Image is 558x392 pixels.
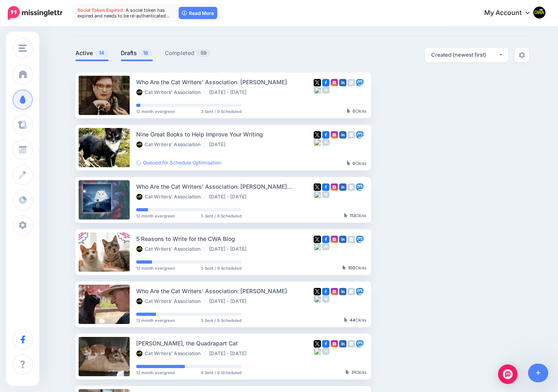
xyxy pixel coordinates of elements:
[314,191,321,198] img: bluesky-square.png
[201,266,242,270] span: 5 Sent / 9 Scheduled
[314,131,321,138] img: twitter-square.png
[331,288,338,295] img: instagram-square.png
[344,318,366,323] div: Clicks
[322,347,329,355] img: medium-grey-square.png
[314,340,321,347] img: twitter-square.png
[342,265,346,270] img: pointer-grey-darker.png
[348,131,355,138] img: google_business-grey-square.png
[339,183,346,191] img: linkedin-square.png
[77,7,170,19] span: A social token has expired and needs to be re-authenticated…
[95,49,108,57] span: 14
[347,109,351,113] img: pointer-grey-darker.png
[356,79,363,86] img: mastodon-square.png
[136,266,175,270] span: 12 month evergreen
[348,79,355,86] img: google_business-grey-square.png
[121,48,153,58] a: Drafts16
[136,298,205,305] li: Cat Writers' Association
[136,77,314,87] div: Who Are the Cat Writers’ Association: [PERSON_NAME]
[339,79,346,86] img: linkedin-square.png
[136,182,314,191] div: Who Are the Cat Writers’ Association: [PERSON_NAME] [PERSON_NAME]
[136,109,175,113] span: 12 month evergreen
[136,160,221,166] a: Queued for Schedule Optimisation
[136,339,314,348] div: [PERSON_NAME], the Quadrapart Cat
[201,371,242,375] span: 6 Sent / 9 Scheduled
[344,213,348,218] img: pointer-grey-darker.png
[322,191,329,198] img: medium-grey-square.png
[136,89,205,96] li: Cat Writers' Association
[136,141,205,148] li: Cat Writers' Association
[347,161,351,166] img: pointer-grey-darker.png
[425,48,508,62] button: Created (newest first)
[314,347,321,355] img: bluesky-square.png
[331,340,338,347] img: instagram-square.png
[356,236,363,243] img: mastodon-square.png
[356,340,363,347] img: mastodon-square.png
[139,49,152,57] span: 16
[136,246,205,252] li: Cat Writers' Association
[344,213,366,218] div: Clicks
[348,340,355,347] img: google_business-grey-square.png
[331,183,338,191] img: instagram-square.png
[179,7,217,19] a: Read More
[347,161,366,166] div: Clicks
[75,48,109,58] a: Active14
[322,79,329,86] img: facebook-square.png
[498,364,517,384] div: Open Intercom Messenger
[339,340,346,347] img: linkedin-square.png
[322,288,329,295] img: facebook-square.png
[19,45,27,52] img: menu.png
[348,183,355,191] img: google_business-grey-square.png
[314,243,321,250] img: bluesky-square.png
[209,141,229,148] li: [DATE]
[314,295,321,303] img: bluesky-square.png
[322,295,329,303] img: medium-grey-square.png
[136,371,175,375] span: 12 month evergreen
[331,236,338,243] img: instagram-square.png
[322,131,329,138] img: facebook-square.png
[136,194,205,200] li: Cat Writers' Association
[431,51,498,59] div: Created (newest first)
[356,131,363,138] img: mastodon-square.png
[322,138,329,146] img: medium-grey-square.png
[8,6,62,20] img: Missinglettr
[519,52,525,58] img: settings-grey.png
[136,318,175,322] span: 12 month evergreen
[339,236,346,243] img: linkedin-square.png
[314,183,321,191] img: twitter-square.png
[353,161,355,166] b: 0
[344,317,348,322] img: pointer-grey-darker.png
[322,243,329,250] img: medium-grey-square.png
[342,266,366,271] div: Clicks
[209,194,250,200] li: [DATE] - [DATE]
[322,236,329,243] img: facebook-square.png
[136,214,175,218] span: 12 month evergreen
[351,370,355,375] b: 31
[356,288,363,295] img: mastodon-square.png
[331,131,338,138] img: instagram-square.png
[165,48,211,58] a: Completed59
[350,213,355,218] b: 113
[350,317,355,322] b: 44
[346,370,366,375] div: Clicks
[197,49,211,57] span: 59
[136,130,314,139] div: Nine Great Books to Help Improve Your Writing
[339,131,346,138] img: linkedin-square.png
[209,246,250,252] li: [DATE] - [DATE]
[201,214,242,218] span: 5 Sent / 8 Scheduled
[314,79,321,86] img: twitter-square.png
[314,86,321,94] img: bluesky-square.png
[314,288,321,295] img: twitter-square.png
[339,288,346,295] img: linkedin-square.png
[136,286,314,296] div: Who Are the Cat Writers’ Association: [PERSON_NAME]
[209,89,250,96] li: [DATE] - [DATE]
[201,109,242,113] span: 3 Sent / 9 Scheduled
[331,79,338,86] img: instagram-square.png
[322,340,329,347] img: facebook-square.png
[346,370,349,375] img: pointer-grey-darker.png
[136,350,205,357] li: Cat Writers' Association
[322,86,329,94] img: medium-grey-square.png
[348,288,355,295] img: google_business-grey-square.png
[348,236,355,243] img: google_business-grey-square.png
[201,318,242,322] span: 5 Sent / 9 Scheduled
[322,183,329,191] img: facebook-square.png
